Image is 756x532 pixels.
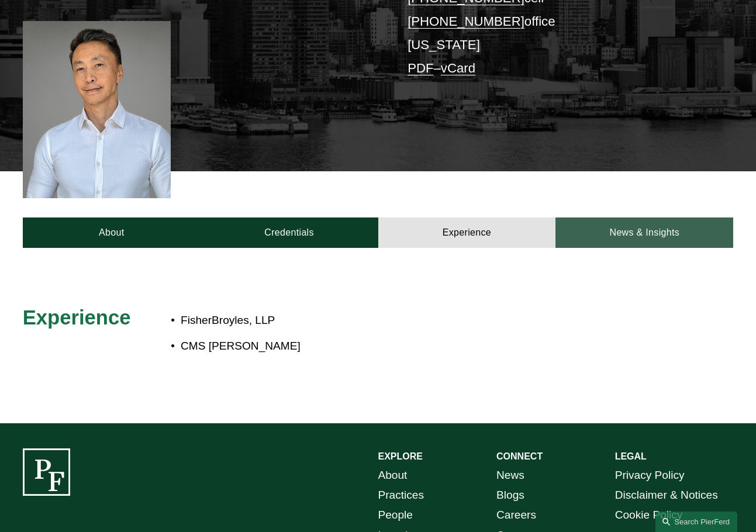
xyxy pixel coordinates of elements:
a: Disclaimer & Notices [615,485,718,505]
p: CMS [PERSON_NAME] [181,336,644,356]
a: Practices [378,485,424,505]
a: Blogs [496,485,524,505]
a: Careers [496,505,536,525]
a: vCard [441,61,475,75]
span: Experience [23,306,131,329]
a: Credentials [201,217,378,248]
a: About [23,217,201,248]
a: [PHONE_NUMBER] [408,14,524,29]
a: Experience [378,217,556,248]
a: Privacy Policy [615,465,685,485]
strong: EXPLORE [378,451,423,461]
a: About [378,465,408,485]
a: Cookie Policy [615,505,683,525]
p: FisherBroyles, LLP [181,310,644,330]
a: Search this site [655,512,737,532]
strong: CONNECT [496,451,543,461]
a: People [378,505,413,525]
a: News & Insights [555,217,733,248]
a: PDF [408,61,433,75]
a: News [496,465,524,485]
strong: LEGAL [615,451,647,461]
